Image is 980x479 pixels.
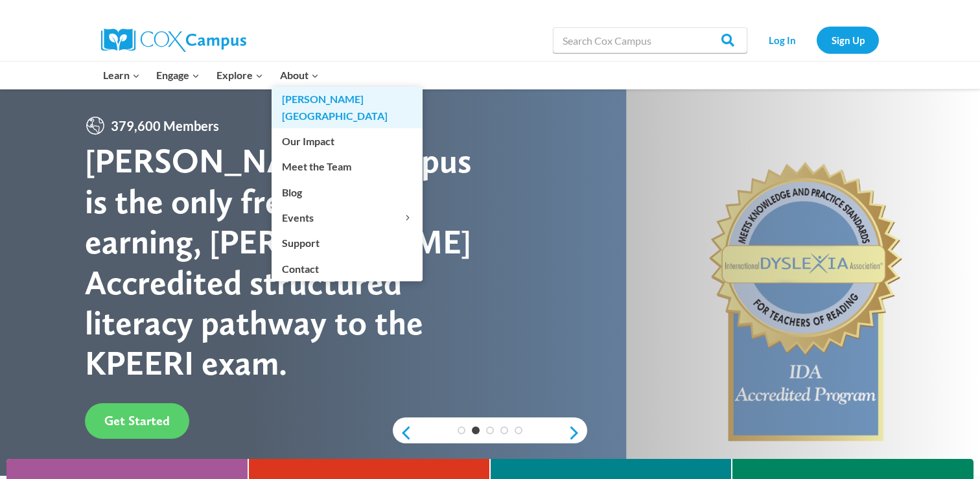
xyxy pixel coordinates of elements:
[393,425,412,441] a: previous
[472,426,480,434] a: 2
[458,426,465,434] a: 1
[272,87,423,128] a: [PERSON_NAME][GEOGRAPHIC_DATA]
[85,403,189,439] a: Get Started
[148,62,209,89] button: Child menu of Engage
[568,425,587,441] a: next
[817,27,879,53] a: Sign Up
[515,426,522,434] a: 5
[272,154,423,179] a: Meet the Team
[272,256,423,281] a: Contact
[95,62,148,89] button: Child menu of Learn
[393,420,587,446] div: content slider buttons
[208,62,272,89] button: Child menu of Explore
[95,62,327,89] nav: Primary Navigation
[104,413,170,428] span: Get Started
[486,426,494,434] a: 3
[272,180,423,204] a: Blog
[101,29,246,52] img: Cox Campus
[85,141,490,383] div: [PERSON_NAME] Campus is the only free CEU earning, [PERSON_NAME] Accredited structured literacy p...
[553,27,747,53] input: Search Cox Campus
[754,27,879,53] nav: Secondary Navigation
[272,62,327,89] button: Child menu of About
[106,115,224,136] span: 379,600 Members
[500,426,508,434] a: 4
[272,205,423,230] button: Child menu of Events
[272,129,423,154] a: Our Impact
[272,231,423,255] a: Support
[754,27,810,53] a: Log In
